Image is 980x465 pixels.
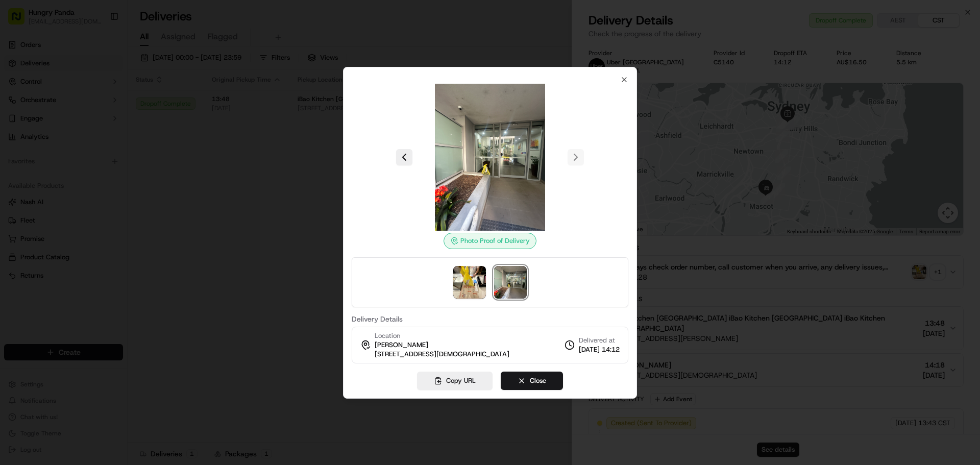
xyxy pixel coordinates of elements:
img: photo_proof_of_pickup image [453,266,486,299]
span: [PERSON_NAME] [375,340,428,350]
label: Delivery Details [352,315,628,323]
img: photo_proof_of_delivery image [494,266,527,299]
span: Delivered at [579,336,620,345]
button: Close [501,372,563,390]
img: photo_proof_of_delivery image [416,84,563,231]
button: Copy URL [417,372,493,390]
div: Photo Proof of Delivery [444,233,536,249]
span: [STREET_ADDRESS][DEMOGRAPHIC_DATA] [375,350,509,359]
span: [DATE] 14:12 [579,345,620,354]
span: Location [375,331,400,340]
